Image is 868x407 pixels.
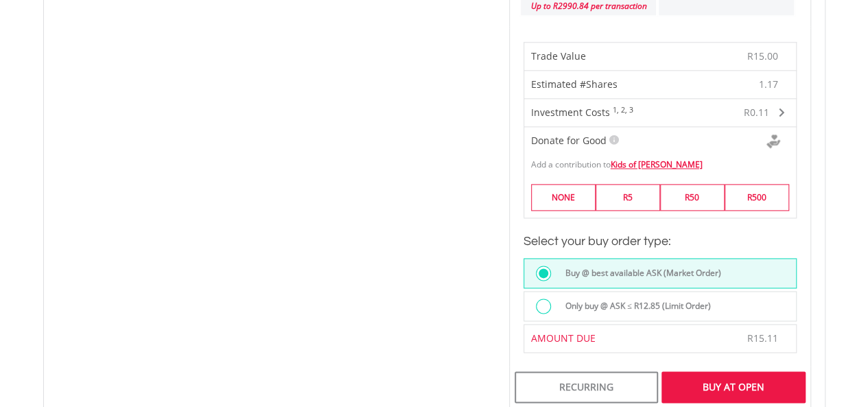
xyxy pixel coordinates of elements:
div: Recurring [515,371,658,403]
div: Buy At Open [661,371,805,403]
label: NONE [531,184,596,211]
img: Donte For Good [766,135,780,148]
label: Only buy @ ASK ≤ R12.85 (Limit Order) [557,299,711,314]
span: R15.11 [747,332,778,345]
span: 1.17 [759,78,778,91]
span: R0.11 [744,106,769,119]
sup: 1, 2, 3 [613,105,633,115]
span: Donate for Good [531,134,607,147]
div: Add a contribution to [524,152,796,170]
a: Kids of [PERSON_NAME] [611,159,703,170]
label: R50 [660,184,725,211]
span: Trade Value [531,49,586,62]
span: R15.00 [747,49,778,62]
h3: Select your buy order type: [524,232,797,251]
label: R5 [596,184,660,211]
label: Buy @ best available ASK (Market Order) [557,266,721,281]
span: Estimated #Shares [531,78,618,91]
span: Investment Costs [531,106,610,119]
label: R500 [725,184,789,211]
span: AMOUNT DUE [531,332,596,345]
